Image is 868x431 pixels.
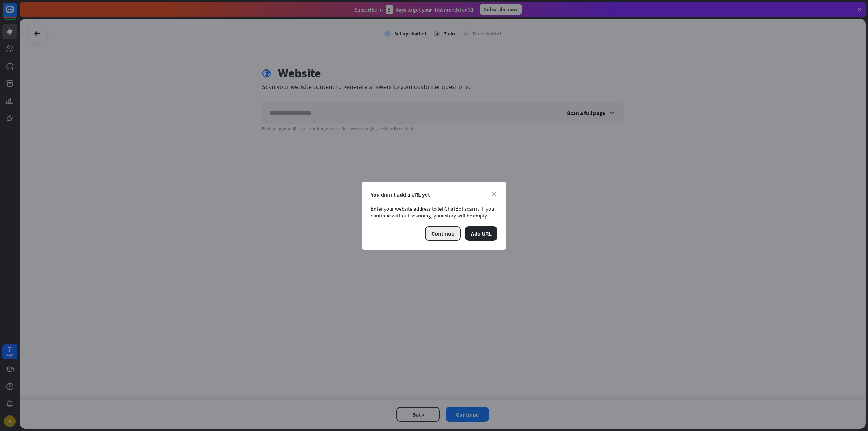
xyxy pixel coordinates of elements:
[492,192,496,197] i: close
[425,226,461,241] button: Continue
[465,226,497,241] button: Add URL
[371,191,497,198] div: You didn’t add a URL yet
[371,205,497,219] div: Enter your website address to let ChatBot scan it. If you continue without scanning, your story w...
[6,3,27,25] button: Open LiveChat chat widget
